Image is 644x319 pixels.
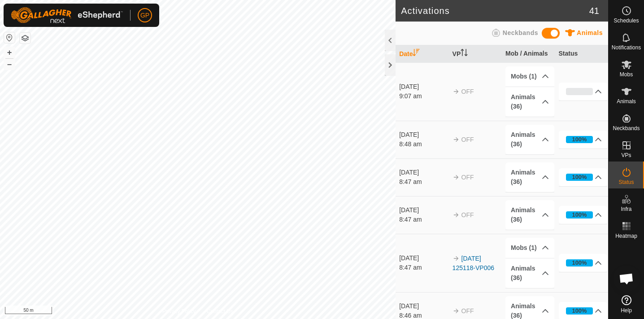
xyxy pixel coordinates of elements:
div: 100% [572,210,587,219]
span: Mobs [620,72,633,77]
div: [DATE] [399,130,448,140]
th: Mob / Animals [502,45,555,63]
button: – [4,59,15,70]
span: Neckbands [613,126,640,131]
span: Infra [621,206,631,212]
span: OFF [461,174,474,181]
p-accordion-header: Animals (36) [505,125,554,154]
div: [DATE] [399,253,448,263]
img: arrow [453,174,460,181]
p-accordion-header: 0% [559,83,608,101]
p-accordion-header: Animals (36) [505,87,554,117]
p-accordion-header: 100% [559,131,608,149]
p-accordion-header: Animals (36) [505,258,554,288]
button: Map Layers [20,33,30,44]
p-accordion-header: 100% [559,206,608,224]
span: Schedules [614,18,639,23]
div: Open chat [613,265,640,292]
div: 100% [566,136,593,143]
span: OFF [461,88,474,95]
span: OFF [461,136,474,143]
span: 41 [589,4,599,17]
div: 8:47 am [399,263,448,272]
button: + [4,47,15,58]
button: Reset Map [4,32,15,43]
span: Heatmap [615,233,637,239]
span: Status [618,179,634,185]
a: [DATE] 125118-VP006 [453,255,494,271]
div: [DATE] [399,205,448,215]
div: 100% [572,135,587,144]
p-sorticon: Activate to sort [461,50,468,57]
div: 8:47 am [399,215,448,224]
th: VP [449,45,502,63]
p-accordion-header: Animals (36) [505,200,554,230]
th: Date [396,45,448,63]
span: VPs [621,153,631,158]
div: [DATE] [399,82,448,92]
div: 100% [566,307,593,315]
p-accordion-header: 100% [559,168,608,186]
img: arrow [453,88,460,95]
img: arrow [453,211,460,218]
p-sorticon: Activate to sort [413,50,420,57]
p-accordion-header: 100% [559,254,608,272]
h2: Activations [401,5,589,16]
div: 8:48 am [399,140,448,149]
div: [DATE] [399,168,448,177]
div: 100% [566,259,593,267]
div: 0% [566,88,593,95]
p-accordion-header: Animals (36) [505,162,554,192]
img: arrow [453,307,460,315]
span: OFF [461,211,474,218]
p-accordion-header: Mobs (1) [505,66,554,87]
div: 9:07 am [399,92,448,101]
a: Contact Us [207,307,233,315]
a: Help [609,292,644,317]
th: Status [555,45,608,63]
img: Gallagher Logo [11,7,123,23]
span: GP [140,11,149,20]
span: Animals [577,29,603,36]
div: 8:47 am [399,177,448,187]
div: [DATE] [399,302,448,311]
span: OFF [461,307,474,315]
span: Animals [617,99,636,104]
a: Privacy Policy [162,307,196,315]
img: arrow [453,136,460,143]
div: 100% [572,173,587,181]
div: 100% [566,174,593,181]
div: 100% [572,258,587,267]
span: Help [621,308,632,313]
div: 100% [566,211,593,218]
div: 100% [572,306,587,315]
span: Notifications [612,45,641,50]
p-accordion-header: Mobs (1) [505,238,554,258]
img: arrow [453,255,460,262]
span: Neckbands [503,29,538,36]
